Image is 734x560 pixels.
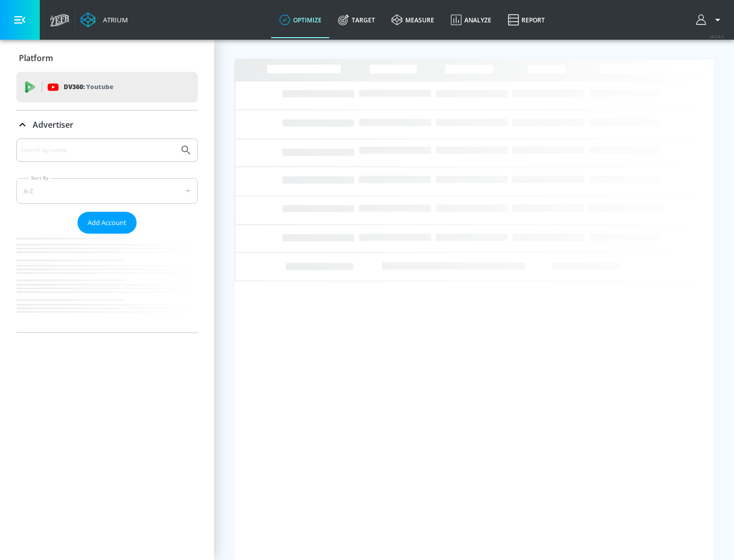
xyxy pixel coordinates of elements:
div: Advertiser [16,110,198,139]
nav: list of Advertiser [16,234,198,332]
div: Atrium [99,15,128,24]
a: Target [330,2,383,38]
a: Report [500,2,553,38]
p: Youtube [86,81,113,92]
div: DV360: Youtube [16,72,198,102]
span: Add Account [88,217,126,229]
p: Platform [19,52,53,64]
div: A-Z [16,178,198,204]
a: Atrium [81,12,128,27]
span: v 4.24.0 [710,34,724,39]
button: Add Account [77,212,137,234]
p: Advertiser [33,119,73,130]
p: DV360: [64,81,113,93]
label: Sort By [29,175,51,181]
a: measure [383,2,442,38]
div: Advertiser [16,138,198,332]
div: Platform [16,44,198,72]
a: optimize [271,2,330,38]
a: Analyze [442,2,500,38]
input: Search by name [20,144,175,157]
